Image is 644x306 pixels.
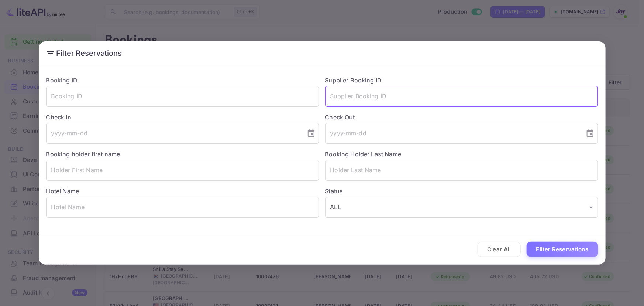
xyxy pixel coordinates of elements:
input: Hotel Name [46,197,319,218]
label: Hotel Name [46,187,79,195]
button: Choose date [583,126,597,141]
label: Booking ID [46,76,78,84]
label: Check Out [325,113,598,122]
input: yyyy-mm-dd [325,123,580,144]
label: Check In [46,113,319,122]
button: Clear All [478,242,521,258]
label: Supplier Booking ID [325,76,382,84]
button: Filter Reservations [527,242,598,258]
h2: Filter Reservations [39,41,606,65]
input: Holder Last Name [325,160,598,181]
label: Booking holder first name [46,150,120,158]
input: yyyy-mm-dd [46,123,301,144]
input: Booking ID [46,86,319,107]
label: Booking Holder Last Name [325,150,402,158]
input: Supplier Booking ID [325,86,598,107]
input: Holder First Name [46,160,319,181]
div: ALL [325,197,598,218]
label: Status [325,187,598,195]
button: Choose date [304,126,318,141]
